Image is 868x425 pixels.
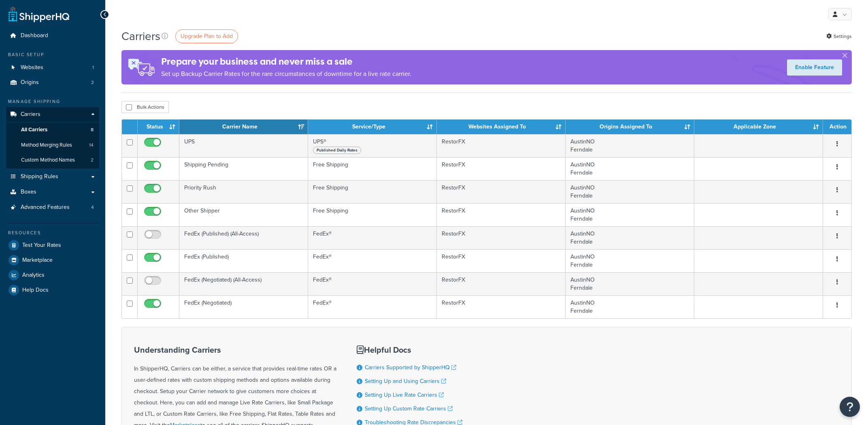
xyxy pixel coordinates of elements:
span: 2 [91,79,94,86]
span: Method Merging Rules [21,142,72,149]
td: RestorFX [437,272,566,295]
button: Open Resource Center [840,397,860,417]
a: ShipperHQ Home [9,6,69,22]
td: FedEx (Negotiated) [179,295,308,318]
span: Marketplace [22,257,53,264]
td: Priority Rush [179,180,308,203]
td: AustinNO Ferndale [566,295,694,318]
a: Settings [826,31,852,42]
span: Websites [21,64,43,71]
h3: Helpful Docs [357,345,462,354]
li: Advanced Features [6,200,99,215]
span: Dashboard [21,32,48,39]
a: Shipping Rules [6,169,99,184]
span: Shipping Rules [21,173,58,180]
span: Test Your Rates [22,242,61,249]
td: Shipping Pending [179,157,308,180]
div: Basic Setup [6,51,99,58]
a: Enable Feature [787,59,842,76]
th: Action [823,120,851,134]
span: 8 [91,126,94,133]
a: Method Merging Rules 14 [6,138,99,153]
span: Advanced Features [21,204,70,211]
span: Analytics [22,272,45,279]
a: Boxes [6,185,99,200]
img: ad-rules-rateshop-fe6ec290ccb7230408bd80ed9643f0289d75e0ffd9eb532fc0e269fcd187b520.png [121,50,161,84]
button: Bulk Actions [121,101,169,113]
a: Origins 2 [6,75,99,90]
div: Resources [6,229,99,236]
a: All Carriers 8 [6,122,99,137]
td: Free Shipping [308,157,437,180]
td: RestorFX [437,295,566,318]
a: Carriers [6,107,99,122]
td: RestorFX [437,203,566,226]
td: FedEx (Negotiated) (All-Access) [179,272,308,295]
span: Carriers [21,111,40,118]
span: Custom Method Names [21,157,75,164]
li: Websites [6,60,99,75]
td: Free Shipping [308,180,437,203]
td: RestorFX [437,180,566,203]
td: RestorFX [437,226,566,249]
td: AustinNO Ferndale [566,203,694,226]
td: UPS® [308,134,437,157]
td: RestorFX [437,157,566,180]
span: Upgrade Plan to Add [181,32,233,40]
span: Help Docs [22,287,49,294]
a: Test Your Rates [6,238,99,252]
a: Setting Up Custom Rate Carriers [365,404,453,413]
td: AustinNO Ferndale [566,180,694,203]
li: All Carriers [6,122,99,137]
th: Status: activate to sort column ascending [138,120,179,134]
td: Free Shipping [308,203,437,226]
a: Upgrade Plan to Add [175,29,238,43]
td: AustinNO Ferndale [566,226,694,249]
td: FedEx® [308,249,437,272]
td: AustinNO Ferndale [566,157,694,180]
span: Origins [21,79,39,86]
span: 14 [89,142,94,149]
a: Setting Up Live Rate Carriers [365,391,444,399]
td: FedEx (Published) (All-Access) [179,226,308,249]
td: UPS [179,134,308,157]
p: Set up Backup Carrier Rates for the rare circumstances of downtime for a live rate carrier. [161,68,411,80]
li: Origins [6,75,99,90]
span: 4 [91,204,94,211]
a: Dashboard [6,28,99,43]
th: Websites Assigned To: activate to sort column ascending [437,120,566,134]
span: All Carriers [21,126,47,133]
a: Custom Method Names 2 [6,153,99,168]
td: RestorFX [437,134,566,157]
a: Carriers Supported by ShipperHQ [365,363,456,372]
a: Marketplace [6,253,99,267]
td: AustinNO Ferndale [566,134,694,157]
a: Analytics [6,268,99,282]
td: FedEx® [308,272,437,295]
a: Advanced Features 4 [6,200,99,215]
li: Method Merging Rules [6,138,99,153]
a: Help Docs [6,283,99,297]
div: Manage Shipping [6,98,99,105]
td: FedEx® [308,226,437,249]
span: Boxes [21,189,36,196]
td: Other Shipper [179,203,308,226]
span: 1 [92,64,94,71]
td: FedEx® [308,295,437,318]
th: Service/Type: activate to sort column ascending [308,120,437,134]
th: Carrier Name: activate to sort column ascending [179,120,308,134]
h3: Understanding Carriers [134,345,336,354]
a: Setting Up and Using Carriers [365,377,446,385]
h1: Carriers [121,28,160,44]
td: AustinNO Ferndale [566,249,694,272]
td: FedEx (Published) [179,249,308,272]
th: Applicable Zone: activate to sort column ascending [694,120,823,134]
span: 2 [91,157,94,164]
li: Custom Method Names [6,153,99,168]
td: RestorFX [437,249,566,272]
